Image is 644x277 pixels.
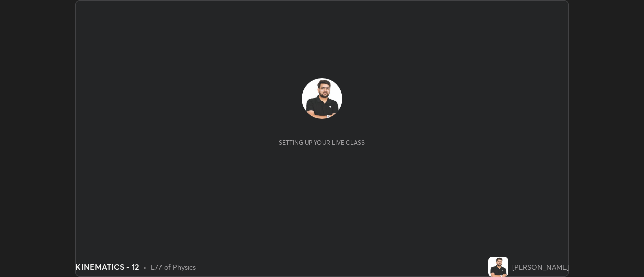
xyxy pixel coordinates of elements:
div: Setting up your live class [279,139,365,146]
img: 6c0a6b5127da4c9390a6586b0dc4a4b9.jpg [488,257,508,277]
div: • [143,262,147,272]
img: 6c0a6b5127da4c9390a6586b0dc4a4b9.jpg [302,78,342,119]
div: [PERSON_NAME] [512,262,569,272]
div: KINEMATICS - 12 [75,261,139,273]
div: L77 of Physics [151,262,196,272]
